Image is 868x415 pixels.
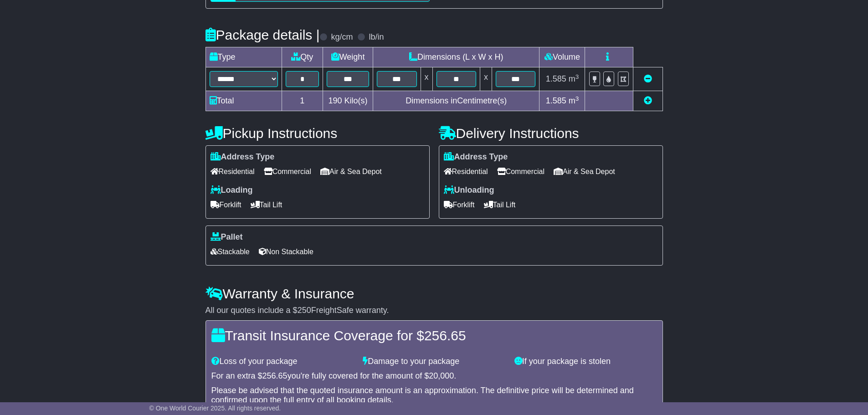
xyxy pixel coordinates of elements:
[262,371,288,380] span: 256.65
[320,164,382,179] span: Air & Sea Depot
[264,164,311,179] span: Commercial
[484,198,516,212] span: Tail Lift
[444,198,475,212] span: Forklift
[480,67,492,91] td: x
[211,198,241,212] span: Forklift
[211,232,243,242] label: Pallet
[373,47,539,67] td: Dimensions (L x W x H)
[369,32,384,42] label: lb/in
[329,96,342,105] span: 190
[205,91,282,111] td: Total
[444,185,494,195] label: Unloading
[331,32,353,42] label: kg/cm
[149,405,281,412] span: © One World Courier 2025. All rights reserved.
[510,357,662,367] div: If your package is stolen
[282,91,323,111] td: 1
[554,164,615,179] span: Air & Sea Depot
[205,286,663,301] h4: Warranty & Insurance
[421,67,432,91] td: x
[575,95,579,102] sup: 3
[211,245,250,259] span: Stackable
[429,371,454,380] span: 20,000
[444,164,488,179] span: Residential
[211,328,657,343] h4: Transit Insurance Coverage for $
[205,47,282,67] td: Type
[323,91,373,111] td: Kilo(s)
[205,27,320,42] h4: Package details |
[282,47,323,67] td: Qty
[211,386,657,405] div: Please be advised that the quoted insurance amount is an approximation. The definitive price will...
[211,185,253,195] label: Loading
[546,96,566,105] span: 1.585
[358,357,510,367] div: Damage to your package
[546,74,566,83] span: 1.585
[539,47,585,67] td: Volume
[211,371,657,381] div: For an extra $ you're fully covered for the amount of $ .
[211,152,275,162] label: Address Type
[575,73,579,80] sup: 3
[569,96,579,105] span: m
[444,152,508,162] label: Address Type
[644,96,652,105] a: Add new item
[569,74,579,83] span: m
[205,126,430,141] h4: Pickup Instructions
[373,91,539,111] td: Dimensions in Centimetre(s)
[497,164,544,179] span: Commercial
[439,126,663,141] h4: Delivery Instructions
[323,47,373,67] td: Weight
[251,198,282,212] span: Tail Lift
[298,306,311,315] span: 250
[259,245,313,259] span: Non Stackable
[205,306,663,316] div: All our quotes include a $ FreightSafe warranty.
[644,74,652,83] a: Remove this item
[207,357,359,367] div: Loss of your package
[211,164,255,179] span: Residential
[424,328,466,343] span: 256.65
